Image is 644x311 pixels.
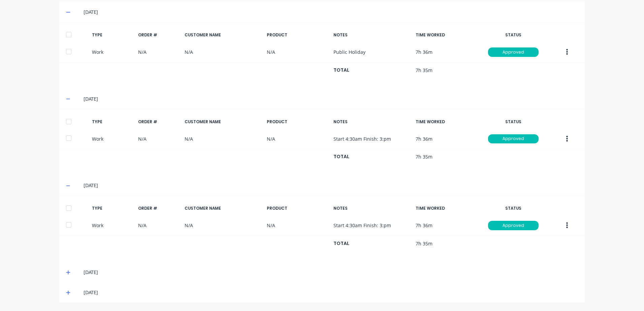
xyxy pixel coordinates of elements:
[84,289,578,296] div: [DATE]
[483,32,544,38] div: STATUS
[84,8,578,16] div: [DATE]
[267,32,328,38] div: PRODUCT
[416,205,477,211] div: TIME WORKED
[483,119,544,125] div: STATUS
[488,221,539,230] div: Approved
[267,119,328,125] div: PRODUCT
[488,134,539,144] div: Approved
[483,205,544,211] div: STATUS
[267,205,328,211] div: PRODUCT
[138,205,179,211] div: ORDER #
[84,95,578,103] div: [DATE]
[138,119,179,125] div: ORDER #
[333,32,410,38] div: NOTES
[84,182,578,189] div: [DATE]
[185,205,261,211] div: CUSTOMER NAME
[416,119,477,125] div: TIME WORKED
[416,32,477,38] div: TIME WORKED
[92,119,133,125] div: TYPE
[92,32,133,38] div: TYPE
[92,205,133,211] div: TYPE
[488,47,539,57] div: Approved
[185,32,261,38] div: CUSTOMER NAME
[84,269,578,276] div: [DATE]
[185,119,261,125] div: CUSTOMER NAME
[333,205,410,211] div: NOTES
[333,119,410,125] div: NOTES
[138,32,179,38] div: ORDER #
